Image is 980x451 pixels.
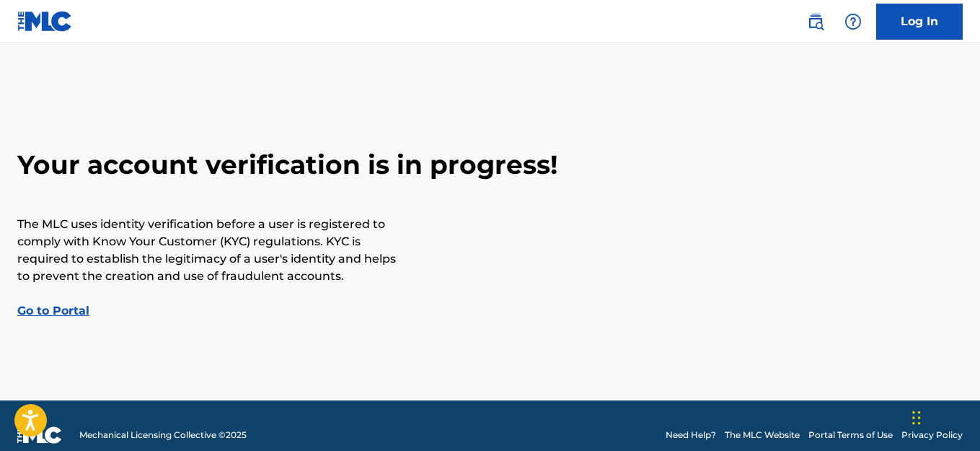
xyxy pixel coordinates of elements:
[17,11,73,32] img: MLC Logo
[17,216,399,285] p: The MLC uses identity verification before a user is registered to comply with Know Your Customer ...
[908,382,980,451] iframe: Chat Widget
[17,426,62,444] img: logo
[79,429,247,442] span: Mechanical Licensing Collective © 2025
[844,13,862,30] img: help
[801,7,830,36] a: Public Search
[912,396,921,439] div: Drag
[876,4,963,40] a: Log In
[808,429,893,442] a: Portal Terms of Use
[666,429,716,442] a: Need Help?
[901,429,963,442] a: Privacy Policy
[17,304,89,318] a: Go to Portal
[807,13,824,30] img: search
[839,7,868,36] div: Help
[17,149,963,181] h2: Your account verification is in progress!
[725,429,800,442] a: The MLC Website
